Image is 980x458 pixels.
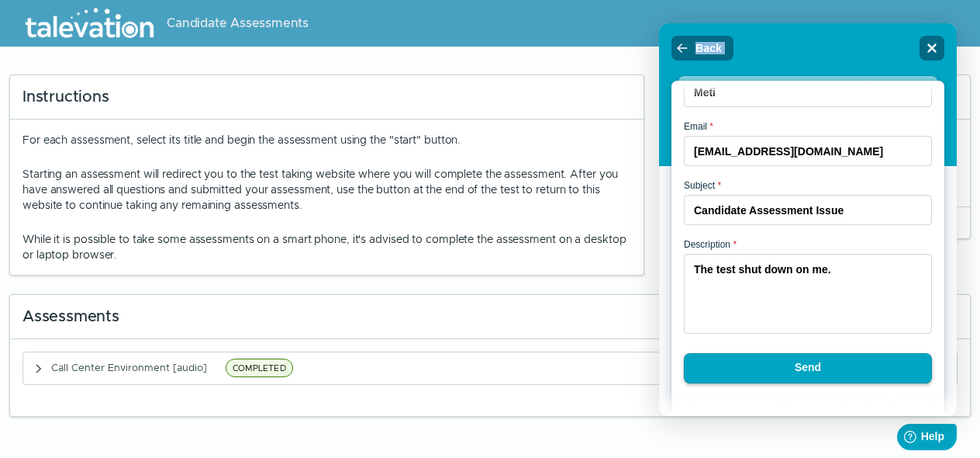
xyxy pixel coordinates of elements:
span: Call Center Environment [audio] [51,361,207,374]
button: Call Center Environment [audio]COMPLETED [23,352,957,384]
span: Candidate Assessments [167,14,309,33]
iframe: Help widget [659,23,957,416]
img: Talevation_Logo_Transparent_white.png [19,4,160,43]
span: COMPLETED [226,359,293,377]
div: Instructions [10,75,644,120]
p: While it is possible to take some assessments on a smart phone, it's advised to complete the asse... [22,231,631,262]
p: Starting an assessment will redirect you to the test taking website where you will complete the a... [22,166,631,213]
div: Assessments [10,295,970,339]
div: For each assessment, select its title and begin the assessment using the "start" button. [22,132,631,262]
